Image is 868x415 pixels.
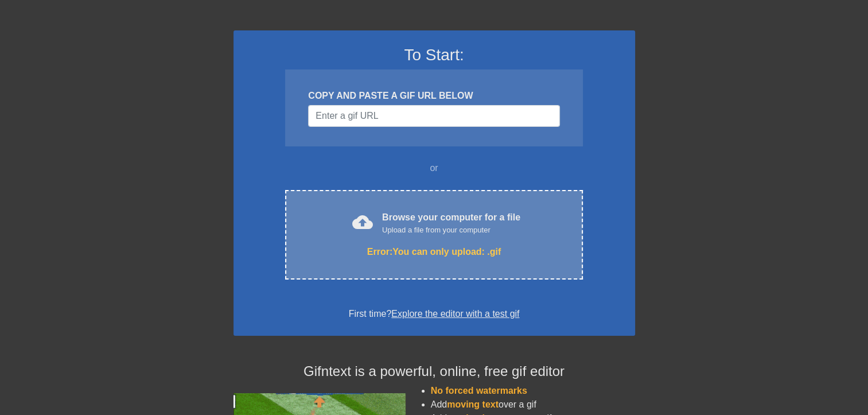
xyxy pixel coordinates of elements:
span: No forced watermarks [431,386,527,395]
h3: To Start: [248,45,620,65]
div: Error: You can only upload: .gif [309,245,558,259]
a: Explore the editor with a test gif [391,309,519,319]
div: or [263,161,605,175]
div: Browse your computer for a file [382,211,520,236]
span: moving text [447,400,499,409]
input: Username [308,105,559,127]
div: First time? [248,307,620,321]
div: COPY AND PASTE A GIF URL BELOW [308,89,559,103]
li: Add over a gif [431,398,635,412]
div: Upload a file from your computer [382,224,520,236]
h4: Gifntext is a powerful, online, free gif editor [233,363,635,380]
span: cloud_upload [352,212,373,232]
